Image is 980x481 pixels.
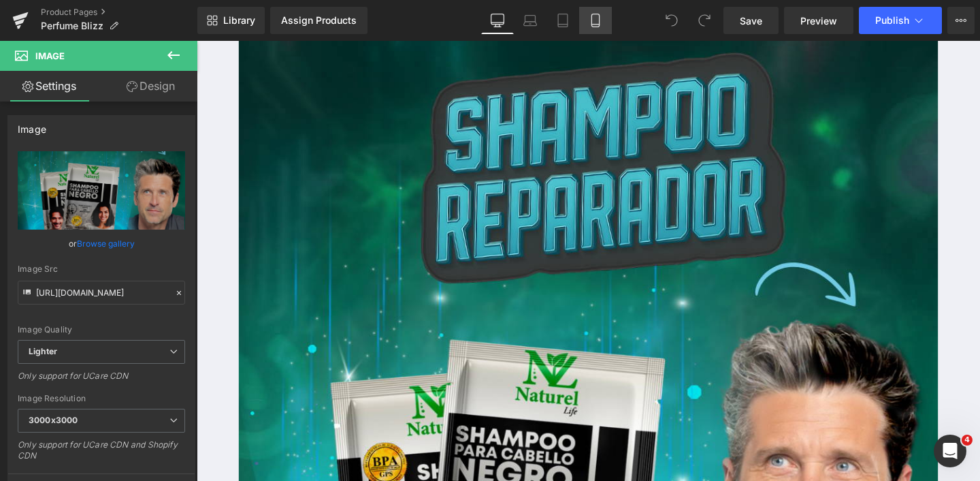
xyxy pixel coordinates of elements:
[77,232,135,255] a: Browse gallery
[41,20,103,31] span: Perfume Blizz
[481,7,514,34] a: Desktop
[784,7,853,34] a: Preview
[962,435,973,446] span: 4
[223,14,255,27] span: Library
[658,7,685,34] button: Undo
[18,116,46,135] div: Image
[18,236,185,251] div: or
[875,15,909,26] span: Publish
[740,14,762,28] span: Save
[514,7,546,34] a: Laptop
[947,7,975,34] button: More
[35,50,65,61] span: Image
[18,281,185,305] input: Link
[859,7,942,34] button: Publish
[18,325,185,335] div: Image Quality
[18,439,185,470] div: Only support for UCare CDN and Shopify CDN
[281,15,357,26] div: Assign Products
[579,7,612,34] a: Mobile
[101,71,200,102] a: Design
[546,7,579,34] a: Tablet
[197,7,265,34] a: New Library
[41,7,197,18] a: Product Pages
[691,7,718,34] button: Redo
[18,371,185,390] div: Only support for UCare CDN
[18,264,185,274] div: Image Src
[934,435,966,467] iframe: Intercom live chat
[29,346,57,356] b: Lighter
[18,394,185,403] div: Image Resolution
[800,14,837,28] span: Preview
[29,415,78,425] b: 3000x3000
